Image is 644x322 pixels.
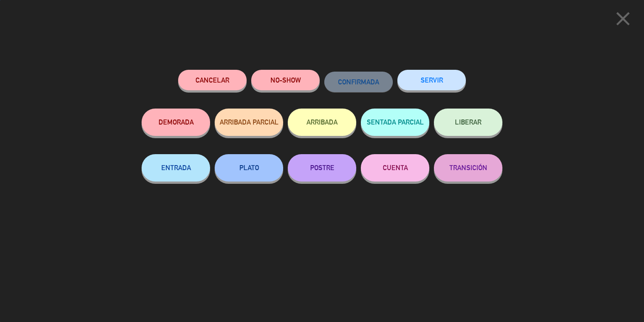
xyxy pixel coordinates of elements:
[178,70,247,90] button: Cancelar
[434,109,502,136] button: LIBERAR
[288,154,356,182] button: POSTRE
[612,7,634,30] i: close
[215,154,283,182] button: PLATO
[142,109,210,136] button: DEMORADA
[434,154,502,182] button: TRANSICIÓN
[251,70,320,90] button: NO-SHOW
[397,70,466,90] button: SERVIR
[142,154,210,182] button: ENTRADA
[609,7,637,34] button: close
[288,109,356,136] button: ARRIBADA
[215,109,283,136] button: ARRIBADA PARCIAL
[455,118,481,126] span: LIBERAR
[361,109,429,136] button: SENTADA PARCIAL
[220,118,279,126] span: ARRIBADA PARCIAL
[324,72,393,92] button: CONFIRMADA
[338,78,379,86] span: CONFIRMADA
[361,154,429,182] button: CUENTA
